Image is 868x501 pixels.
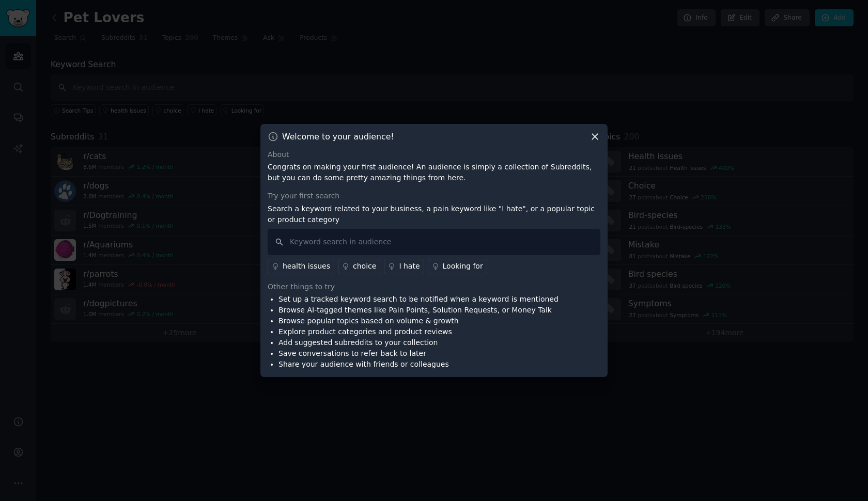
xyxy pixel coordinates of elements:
li: Explore product categories and product reviews [278,326,559,337]
a: choice [338,259,380,274]
div: Try your first search [268,191,600,201]
a: health issues [268,259,334,274]
h3: Welcome to your audience! [282,131,394,142]
input: Keyword search in audience [268,229,600,255]
div: health issues [283,261,330,272]
p: Congrats on making your first audience! An audience is simply a collection of Subreddits, but you... [268,162,600,183]
div: Other things to try [268,281,600,292]
div: About [268,149,600,160]
li: Share your audience with friends or colleagues [278,359,559,370]
div: Looking for [443,261,483,272]
p: Search a keyword related to your business, a pain keyword like "I hate", or a popular topic or pr... [268,203,600,225]
a: I hate [384,259,424,274]
div: I hate [399,261,420,272]
li: Set up a tracked keyword search to be notified when a keyword is mentioned [278,294,559,305]
li: Browse popular topics based on volume & growth [278,316,559,326]
li: Browse AI-tagged themes like Pain Points, Solution Requests, or Money Talk [278,305,559,316]
div: choice [353,261,376,272]
li: Save conversations to refer back to later [278,348,559,359]
a: Looking for [428,259,487,274]
li: Add suggested subreddits to your collection [278,337,559,348]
